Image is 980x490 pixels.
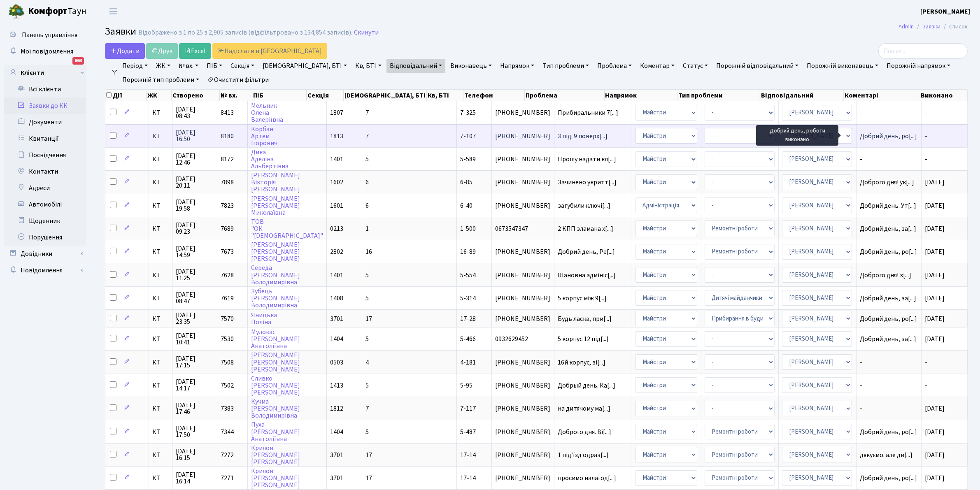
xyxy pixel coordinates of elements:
[495,156,550,163] span: [PHONE_NUMBER]
[860,314,917,323] span: Добрий день, ро[...]
[221,108,234,117] span: 8413
[176,176,214,189] span: [DATE] 20:11
[460,132,476,141] span: 7-107
[354,29,379,37] a: Скинути
[495,405,550,412] span: [PHONE_NUMBER]
[221,224,234,233] span: 7689
[152,295,169,302] span: КТ
[251,351,300,374] a: [PERSON_NAME][PERSON_NAME][PERSON_NAME]
[176,355,214,369] span: [DATE] 17:15
[677,90,760,101] th: Тип проблеми
[176,222,214,235] span: [DATE] 09:23
[558,451,609,460] span: 1 підʼїзд одраз[...]
[152,452,169,458] span: КТ
[860,359,918,366] span: -
[365,132,369,141] span: 7
[860,224,916,233] span: Добрий день, за[...]
[495,179,550,186] span: [PHONE_NUMBER]
[558,427,611,437] span: Доброго дня. Ві[...]
[176,199,214,212] span: [DATE] 19:58
[259,59,350,73] a: [DEMOGRAPHIC_DATA], БТІ
[221,334,234,344] span: 7530
[221,271,234,280] span: 7628
[460,271,476,280] span: 5-554
[558,178,617,187] span: Зачинено укритт[...]
[495,109,550,116] span: [PHONE_NUMBER]
[365,294,369,303] span: 5
[344,90,427,101] th: [DEMOGRAPHIC_DATA], БТІ
[386,59,445,73] a: Відповідальний
[558,334,609,344] span: 5 корпус 12 під[...]
[110,46,140,56] span: Додати
[925,224,945,233] span: [DATE]
[4,65,86,81] a: Клієнти
[860,271,911,280] span: Доброго дня! з[...]
[883,59,954,73] a: Порожній напрямок
[4,262,86,279] a: Повідомлення
[176,379,214,392] span: [DATE] 14:17
[330,178,343,187] span: 1602
[365,381,369,390] span: 5
[152,109,169,116] span: КТ
[251,125,277,148] a: КорбанАртемІгорович
[251,148,289,171] a: ДикаАделінаАльбертівна
[460,108,476,117] span: 7-325
[330,224,343,233] span: 0213
[105,90,147,101] th: Дії
[925,108,927,117] span: -
[176,425,214,438] span: [DATE] 17:50
[365,271,369,280] span: 5
[330,451,343,460] span: 3701
[176,402,214,415] span: [DATE] 17:46
[307,90,343,101] th: Секція
[860,247,917,256] span: Добрий день, ро[...]
[925,334,945,344] span: [DATE]
[460,427,476,437] span: 5-487
[860,382,918,389] span: -
[460,294,476,303] span: 5-314
[251,311,277,327] a: ЯницькаПоліна
[28,5,68,18] b: Комфорт
[221,427,234,437] span: 7344
[330,201,343,210] span: 1601
[558,358,605,367] span: 16й корпус, зі[...]
[365,358,369,367] span: 4
[152,336,169,342] span: КТ
[495,295,550,302] span: [PHONE_NUMBER]
[925,474,945,483] span: [DATE]
[920,7,970,16] b: [PERSON_NAME]
[558,271,616,280] span: Шановна адмініс[...]
[147,90,172,101] th: ЖК
[153,59,174,73] a: ЖК
[119,59,151,73] a: Період
[103,5,123,18] button: Переключити навігацію
[176,153,214,166] span: [DATE] 12:46
[365,178,369,187] span: 6
[860,294,916,303] span: Добрий день, за[...]
[251,171,300,194] a: [PERSON_NAME]Вікторія[PERSON_NAME]
[4,229,86,246] a: Порушення
[152,359,169,366] span: КТ
[920,7,970,16] a: [PERSON_NAME]
[176,268,214,281] span: [DATE] 11:25
[4,147,86,163] a: Посвідчення
[330,381,343,390] span: 1413
[713,59,802,73] a: Порожній відповідальний
[138,29,352,37] div: Відображено з 1 по 25 з 2,905 записів (відфільтровано з 134,854 записів).
[925,451,945,460] span: [DATE]
[495,336,550,342] span: 0932629452
[495,452,550,458] span: [PHONE_NUMBER]
[925,404,945,413] span: [DATE]
[4,98,86,114] a: Заявки до КК
[176,312,214,325] span: [DATE] 23:35
[365,427,369,437] span: 5
[21,47,73,56] span: Мої повідомлення
[4,213,86,229] a: Щоденник
[330,132,343,141] span: 1813
[251,240,300,263] a: [PERSON_NAME][PERSON_NAME][PERSON_NAME]
[594,59,635,73] a: Проблема
[460,404,476,413] span: 7-117
[221,474,234,483] span: 7271
[152,429,169,435] span: КТ
[878,43,968,59] input: Пошук...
